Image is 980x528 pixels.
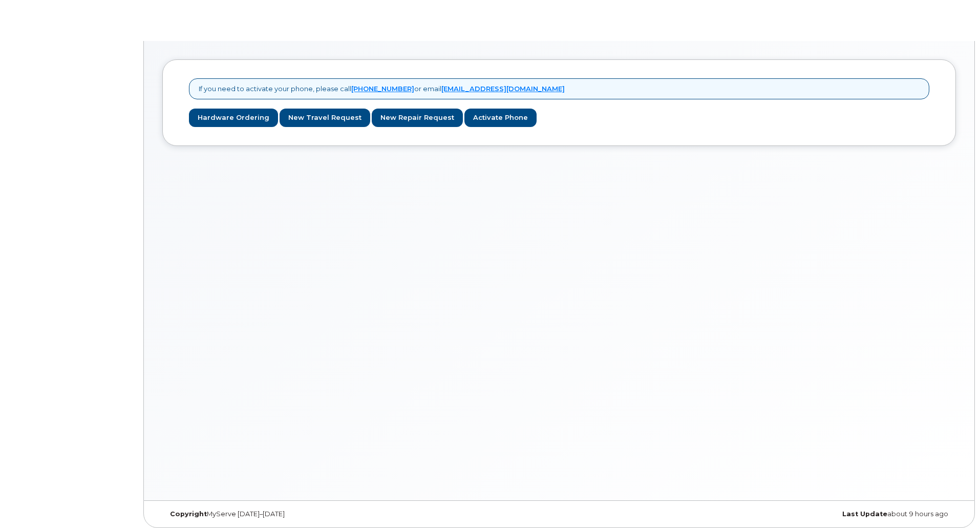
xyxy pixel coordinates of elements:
[199,84,565,94] p: If you need to activate your phone, please call or email
[372,109,463,128] a: New Repair Request
[691,510,956,518] div: about 9 hours ago
[441,85,565,93] a: [EMAIL_ADDRESS][DOMAIN_NAME]
[189,109,278,128] a: Hardware Ordering
[464,109,537,128] a: Activate Phone
[280,109,370,128] a: New Travel Request
[842,510,887,518] strong: Last Update
[162,510,427,518] div: MyServe [DATE]–[DATE]
[351,85,414,93] a: [PHONE_NUMBER]
[170,510,207,518] strong: Copyright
